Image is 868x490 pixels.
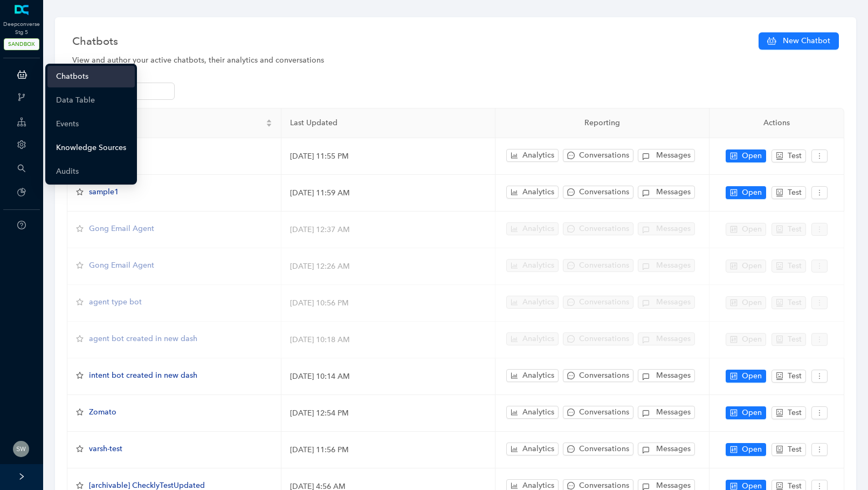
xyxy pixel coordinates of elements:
[788,444,802,455] span: Test
[17,140,26,149] span: setting
[730,482,738,490] span: control
[776,372,783,380] span: robot
[17,164,26,173] span: search
[742,150,762,162] span: Open
[506,369,559,382] button: bar-chartAnalytics
[730,152,738,160] span: control
[776,189,783,196] span: robot
[730,409,738,417] span: control
[783,35,830,47] span: New Chatbot
[13,441,29,457] img: c3ccc3f0c05bac1ff29357cbd66b20c9
[281,395,495,432] td: [DATE] 12:54 PM
[638,406,695,419] button: Messages
[816,482,823,490] span: more
[563,369,633,382] button: messageConversations
[76,445,84,453] span: star
[816,409,823,417] span: more
[563,406,633,419] button: messageConversations
[726,406,766,419] button: controlOpen
[76,372,84,379] span: star
[506,186,559,199] button: bar-chartAnalytics
[506,443,559,455] button: bar-chartAnalytics
[567,482,575,489] span: message
[788,150,802,162] span: Test
[579,149,629,161] span: Conversations
[730,189,738,196] span: control
[656,443,691,455] span: Messages
[511,152,518,159] span: bar-chart
[811,406,828,419] button: more
[771,186,806,199] button: robotTest
[567,445,575,453] span: message
[56,66,88,87] a: Chatbots
[522,149,554,161] span: Analytics
[742,370,762,382] span: Open
[281,138,495,175] td: [DATE] 11:55 PM
[742,407,762,419] span: Open
[771,370,806,383] button: robotTest
[89,407,116,417] span: Zomato
[656,370,691,382] span: Messages
[579,370,629,382] span: Conversations
[579,443,629,455] span: Conversations
[742,187,762,199] span: Open
[567,152,575,159] span: message
[72,55,839,66] div: View and author your active chatbots, their analytics and conversations
[709,108,844,138] th: Actions
[771,443,806,456] button: robotTest
[76,117,264,129] span: Name
[506,149,559,162] button: bar-chartAnalytics
[281,358,495,395] td: [DATE] 10:14 AM
[759,32,839,50] button: New Chatbot
[522,370,554,382] span: Analytics
[811,186,828,199] button: more
[563,186,633,199] button: messageConversations
[563,149,633,162] button: messageConversations
[89,187,119,196] span: sample1
[281,108,495,138] th: Last Updated
[742,444,762,455] span: Open
[56,161,79,182] a: Audits
[726,149,766,162] button: controlOpen
[495,108,709,138] th: Reporting
[730,446,738,453] span: control
[17,221,26,229] span: question-circle
[76,482,84,489] span: star
[776,409,783,417] span: robot
[511,188,518,196] span: bar-chart
[56,137,126,159] a: Knowledge Sources
[511,372,518,379] span: bar-chart
[726,443,766,456] button: controlOpen
[816,446,823,453] span: more
[638,443,695,455] button: Messages
[811,370,828,383] button: more
[89,444,122,453] span: varsh-test
[579,186,629,198] span: Conversations
[4,38,39,50] span: SANDBOX
[89,371,197,380] span: intent bot created in new dash
[726,186,766,199] button: controlOpen
[567,409,575,416] span: message
[638,149,695,162] button: Messages
[776,152,783,160] span: robot
[56,113,79,135] a: Events
[72,32,118,50] span: Chatbots
[89,481,205,490] span: [archivable] ChecklyTestUpdated
[811,149,828,162] button: more
[17,188,26,196] span: pie-chart
[76,409,84,416] span: star
[522,443,554,455] span: Analytics
[816,372,823,380] span: more
[656,406,691,418] span: Messages
[816,189,823,196] span: more
[506,406,559,419] button: bar-chartAnalytics
[511,409,518,416] span: bar-chart
[17,93,26,101] span: branches
[638,369,695,382] button: Messages
[567,372,575,379] span: message
[638,186,695,199] button: Messages
[771,149,806,162] button: robotTest
[730,372,738,380] span: control
[563,443,633,455] button: messageConversations
[788,407,802,419] span: Test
